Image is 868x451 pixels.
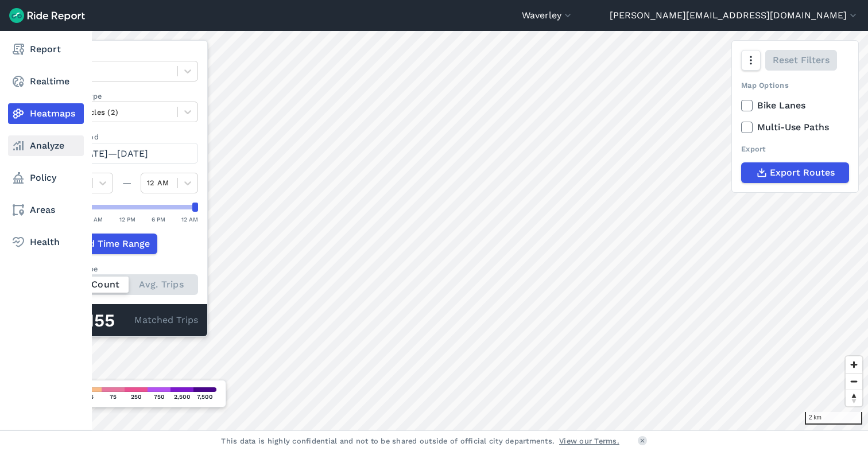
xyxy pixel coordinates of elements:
button: Reset Filters [765,50,837,71]
div: Map Options [741,80,849,91]
div: Matched Trips [46,304,207,336]
button: [DATE]—[DATE] [56,143,198,164]
img: Ride Report [9,8,85,23]
div: 6 PM [152,214,165,224]
div: Count Type [56,263,198,274]
a: Analyze [8,135,84,156]
label: Multi-Use Paths [741,120,849,134]
a: Realtime [8,71,84,92]
button: Zoom in [846,356,862,373]
a: Health [8,232,84,252]
a: Areas [8,200,84,220]
a: Heatmaps [8,103,84,124]
button: Waverley [522,9,573,22]
canvas: Map [37,31,868,430]
label: Data Period [56,131,198,142]
a: View our Terms. [559,436,619,446]
div: 155,155 [56,313,134,328]
button: Zoom out [846,373,862,390]
a: Report [8,39,84,60]
button: Add Time Range [56,234,157,254]
a: Policy [8,168,84,188]
div: 12 PM [119,214,135,224]
span: Export Routes [770,166,835,180]
label: Data Type [56,50,198,61]
div: — [113,176,141,190]
button: Export Routes [741,162,849,183]
div: 2 km [805,412,862,425]
span: Reset Filters [773,53,830,67]
span: [DATE]—[DATE] [77,148,148,159]
button: [PERSON_NAME][EMAIL_ADDRESS][DOMAIN_NAME] [610,9,859,22]
span: Add Time Range [77,237,150,251]
div: 6 AM [88,214,103,224]
label: Bike Lanes [741,99,849,112]
label: Vehicle Type [56,91,198,102]
div: 12 AM [181,214,198,224]
button: Reset bearing to north [846,390,862,406]
div: Export [741,143,849,154]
